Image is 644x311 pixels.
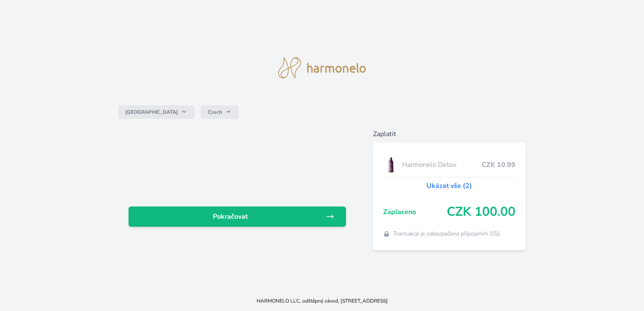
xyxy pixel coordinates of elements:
[447,204,515,220] span: CZK 100.00
[402,160,481,170] span: Harmonelo Detox
[278,57,366,78] img: logo.svg
[208,109,222,115] span: Czech
[135,212,325,222] span: Pokračovat
[373,129,526,139] h6: Zaplatit
[383,207,447,217] span: Zaplaceno
[201,105,239,119] button: Czech
[482,160,515,170] span: CZK 10.99
[129,206,346,227] a: Pokračovat
[393,230,501,238] span: Transakce je zabezpečena připojením SSL
[125,109,178,115] span: [GEOGRAPHIC_DATA]
[427,181,472,191] a: Ukázat vše (2)
[118,105,194,119] button: [GEOGRAPHIC_DATA]
[383,154,399,175] img: DETOX_se_stinem_x-lo.jpg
